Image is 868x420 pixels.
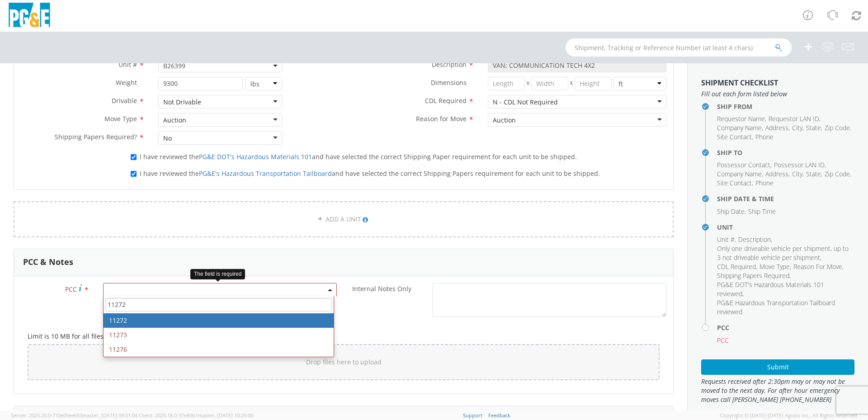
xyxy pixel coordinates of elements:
[717,179,753,188] li: ,
[158,59,282,72] span: B26399
[717,123,762,132] span: Company Name
[493,98,558,107] div: N - CDL Not Required
[493,116,516,125] div: Auction
[738,235,772,244] li: ,
[131,171,137,177] input: I have reviewed thePG&E's Hazardous Transportation Tailboardand have selected the correct Shippin...
[717,298,835,316] span: PG&E Hazardous Transportation Tailboard reviewed
[806,123,821,132] span: State
[416,114,467,123] span: Reason for Move
[701,359,854,375] button: Submit
[140,169,600,178] span: I have reviewed the and have selected the correct Shipping Papers requirement for each unit to be...
[806,123,822,132] li: ,
[55,132,137,141] span: Shipping Papers Required?
[717,114,765,123] span: Requestor Name
[488,412,510,419] a: Feedback
[774,160,826,170] li: ,
[717,262,756,271] span: CDL Required
[717,280,852,298] li: ,
[717,235,735,244] span: Unit #
[717,207,746,216] li: ,
[806,170,822,179] li: ,
[139,412,253,419] span: Client: 2025.18.0-37e85b1
[717,170,763,179] li: ,
[7,3,52,29] img: pge-logo-06675f144f4cfa6a6814.png
[488,77,525,90] input: Length
[792,170,804,179] li: ,
[717,160,770,169] span: Possessor Contact
[717,324,854,331] h4: PCC
[140,152,577,161] span: I have reviewed the and have selected the correct Shipping Paper requirement for each unit to be ...
[717,280,824,298] span: PG&E DOT's Hazardous Materials 101 reviewed
[23,258,73,267] h3: PCC & Notes
[717,103,854,110] h4: Ship From
[531,77,568,90] input: Width
[199,152,312,161] a: PG&E DOT's Hazardous Materials 101
[163,116,186,125] div: Auction
[118,60,137,69] span: Unit #
[717,336,729,344] span: PCC
[717,207,745,216] span: Ship Date
[793,262,842,271] span: Reason For Move
[116,78,137,87] span: Weight
[769,114,821,123] li: ,
[717,132,752,141] span: Site Contact
[104,328,334,342] li: 11273
[198,412,253,419] span: master, [DATE] 10:25:00
[190,269,245,279] div: The field is required
[525,77,531,90] span: X
[759,262,791,271] li: ,
[112,96,137,105] span: Drivable
[568,77,575,90] span: X
[755,132,774,141] span: Phone
[717,149,854,156] h4: Ship To
[717,170,762,178] span: Company Name
[825,123,851,132] li: ,
[432,60,467,69] span: Description
[759,262,790,271] span: Move Type
[104,313,334,328] li: 11272
[717,160,772,170] li: ,
[717,262,757,271] li: ,
[825,123,850,132] span: Zip Code
[431,78,467,87] span: Dimensions
[352,284,411,293] span: Internal Notes Only
[755,179,774,187] span: Phone
[701,377,854,404] span: Requests received after 2:30pm may or may not be moved to the next day. For after hour emergency ...
[765,170,790,179] li: ,
[717,244,849,262] span: Only one driveable vehicle per shipment, up to 3 not driveable vehicle per shipment
[717,271,791,280] li: ,
[306,358,382,366] span: Drop files here to upload
[717,123,763,132] li: ,
[792,123,802,132] span: City
[748,207,776,216] span: Ship Time
[765,123,788,132] span: Address
[28,333,660,340] h5: Limit is 10 MB for all files and 10 MB for a one file. Only .pdf, .png and .jpeg files may be upl...
[425,96,467,105] span: CDL Required
[793,262,844,271] li: ,
[717,132,753,142] li: ,
[104,342,334,357] li: 11276
[701,78,778,88] strong: Shipment Checklist
[806,170,821,178] span: State
[463,412,482,419] a: Support
[792,170,802,178] span: City
[774,160,825,169] span: Possessor LAN ID
[163,98,201,107] div: Not Drivable
[717,271,789,280] span: Shipping Papers Required
[717,244,852,262] li: ,
[765,170,788,178] span: Address
[566,38,792,57] input: Shipment, Tracking or Reference Number (at least 4 chars)
[131,154,137,160] input: I have reviewed thePG&E DOT's Hazardous Materials 101and have selected the correct Shipping Paper...
[765,123,790,132] li: ,
[717,195,854,202] h4: Ship Date & Time
[199,169,332,178] a: PG&E's Hazardous Transportation Tailboard
[701,90,854,99] span: Fill out each form listed below
[717,235,736,244] li: ,
[104,114,137,123] span: Move Type
[14,201,674,237] a: ADD A UNIT
[738,235,771,244] span: Description
[769,114,819,123] span: Requestor LAN ID
[163,61,277,70] span: B26399
[825,170,850,178] span: Zip Code
[717,224,854,231] h4: Unit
